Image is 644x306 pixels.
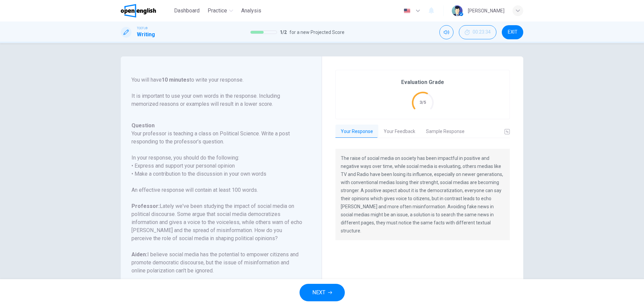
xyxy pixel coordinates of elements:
[174,7,200,15] span: Dashboard
[131,251,147,258] b: Aiden:
[452,5,463,16] img: Profile picture
[439,25,453,39] div: Mute
[121,4,171,17] a: OpenEnglish logo
[508,30,518,35] span: EXIT
[205,5,236,17] button: Practice
[459,25,496,39] div: Hide
[335,125,510,139] div: basic tabs example
[131,122,303,130] h6: Question
[378,125,421,139] button: Your Feedback
[280,28,287,36] span: 1 / 2
[300,284,345,301] button: NEXT
[403,8,411,13] img: en
[131,251,303,275] h6: I believe social media has the potential to empower citizens and promote democratic discourse, bu...
[335,125,378,139] button: Your Response
[238,5,264,17] button: Analysis
[420,100,426,105] text: 3/5
[312,288,325,297] span: NEXT
[121,4,156,17] img: OpenEnglish logo
[131,202,303,243] h6: Lately we've been studying the impact of social media on political discourse. Some argue that soc...
[137,31,155,39] h1: Writing
[289,28,344,36] span: for a new Projected Score
[131,130,303,146] h6: Your professor is teaching a class on Political Science. Write a post responding to the professor...
[502,25,523,39] button: EXIT
[131,154,303,178] h6: In your response, you should do the following: • Express and support your personal opinion • Make...
[341,154,504,235] p: The raise of social media on society has been impactful in positive and negative ways over time, ...
[421,125,470,139] button: Sample Response
[473,30,491,35] span: 00:23:34
[131,203,160,209] b: Professor:
[208,7,227,15] span: Practice
[131,186,303,194] h6: An effective response will contain at least 100 words.
[401,78,444,86] h6: Evaluation Grade
[241,7,261,15] span: Analysis
[459,25,496,39] button: 00:23:34
[468,7,504,15] div: [PERSON_NAME]
[171,5,202,17] button: Dashboard
[162,77,190,83] b: 10 minutes
[137,26,148,31] span: TOEFL®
